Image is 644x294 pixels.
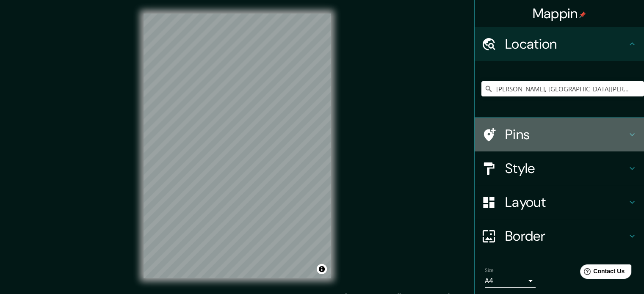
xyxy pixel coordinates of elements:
[481,81,644,96] input: Pick your city or area
[533,5,586,22] h4: Mappin
[475,118,644,151] div: Pins
[505,194,627,211] h4: Layout
[144,14,331,278] canvas: Map
[569,261,635,285] iframe: Help widget launcher
[475,27,644,61] div: Location
[317,264,327,274] button: Toggle attribution
[475,151,644,185] div: Style
[475,219,644,253] div: Border
[475,185,644,219] div: Layout
[485,274,536,288] div: A4
[579,11,586,18] img: pin-icon.png
[505,160,627,177] h4: Style
[505,36,627,52] h4: Location
[505,228,627,245] h4: Border
[505,126,627,143] h4: Pins
[485,267,494,274] label: Size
